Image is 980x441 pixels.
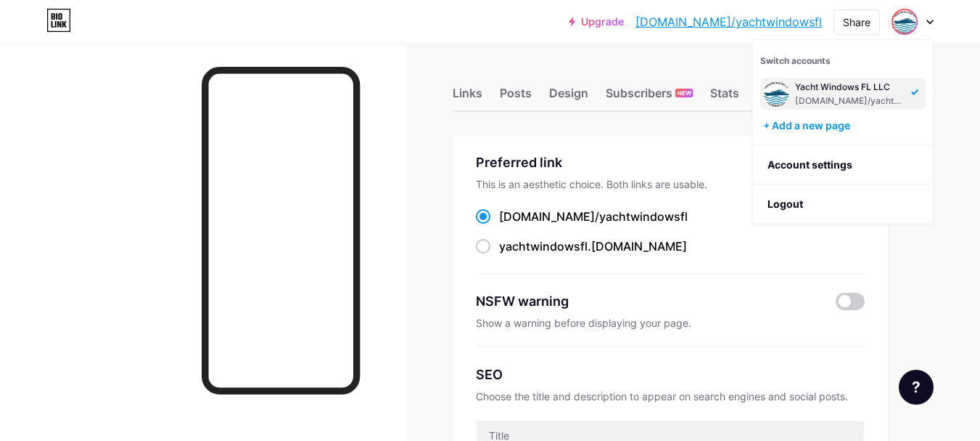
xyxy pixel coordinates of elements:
div: [DOMAIN_NAME]/yachtwindowsfl [795,95,907,107]
div: [DOMAIN_NAME]/ [499,208,688,225]
div: Stats [710,84,739,110]
div: Choose the title and description to appear on search engines and social posts. [476,390,865,402]
div: Posts [500,84,532,110]
div: This is an aesthetic choice. Both links are usable. [476,178,865,190]
div: Share [843,15,870,30]
a: Account settings [753,145,933,185]
a: Upgrade [569,16,624,28]
div: Yacht Windows FL LLC [795,81,907,93]
div: NSFW warning [476,291,815,311]
div: SEO [476,365,865,384]
div: .[DOMAIN_NAME] [499,238,687,255]
li: Logout [753,185,933,224]
div: Design [549,84,588,110]
span: NEW [678,89,691,97]
img: yachtwindowsfl [763,81,789,107]
div: Preferred link [476,153,865,172]
div: + Add a new page [763,118,926,133]
img: yachtwindowsfl [893,10,916,33]
a: [DOMAIN_NAME]/yachtwindowsfl [635,13,822,31]
div: Links [453,84,482,110]
span: Switch accounts [760,55,831,66]
div: Subscribers [606,84,693,110]
div: Show a warning before displaying your page. [476,317,865,329]
span: yachtwindowsfl [499,239,588,254]
span: yachtwindowsfl [599,209,688,224]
